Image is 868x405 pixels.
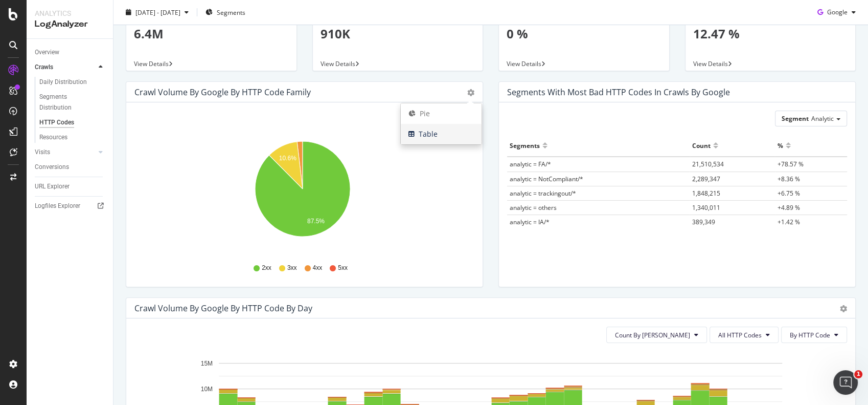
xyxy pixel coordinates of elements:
[782,114,809,123] span: Segment
[39,92,96,113] div: Segments Distribution
[35,147,50,158] div: Visits
[507,87,730,97] div: Segments with most bad HTTP codes in Crawls by google
[510,137,540,154] div: Segments
[35,62,53,73] div: Crawls
[35,18,105,30] div: LogAnalyzer
[135,8,180,16] span: [DATE] - [DATE]
[692,175,720,183] span: 2,289,347
[692,137,711,154] div: Count
[39,117,74,128] div: HTTP Codes
[201,4,249,20] button: Segments
[35,47,59,58] div: Overview
[510,218,550,226] span: analytic = IA/*
[778,203,800,212] span: +4.89 %
[134,135,470,254] svg: A chart.
[507,25,661,42] p: 0 %
[833,370,858,395] iframe: Intercom live chat
[201,386,213,393] text: 10M
[606,327,707,343] button: Count By [PERSON_NAME]
[400,103,482,145] ul: gear
[35,181,70,192] div: URL Explorer
[854,370,862,378] span: 1
[338,264,348,272] span: 5xx
[35,47,106,58] a: Overview
[813,4,860,20] button: Google
[217,8,245,16] span: Segments
[262,264,271,272] span: 2xx
[718,331,762,339] span: All HTTP Codes
[781,327,847,343] button: By HTTP Code
[201,360,213,367] text: 15M
[778,218,800,226] span: +1.42 %
[811,114,834,123] span: Analytic
[39,132,106,143] a: Resources
[510,160,551,168] span: analytic = FA/*
[693,25,848,42] p: 12.47 %
[35,201,106,211] a: Logfiles Explorer
[693,59,728,68] span: View Details
[467,89,474,96] div: gear
[307,218,325,225] text: 87.5%
[321,25,475,42] p: 910K
[510,203,557,212] span: analytic = others
[401,126,482,142] span: Table
[134,25,289,42] p: 6.4M
[692,160,724,168] span: 21,510,534
[401,106,482,121] span: Pie
[35,162,106,173] a: Conversions
[827,8,848,16] span: Google
[122,4,193,20] button: [DATE] - [DATE]
[321,59,355,68] span: View Details
[692,218,715,226] span: 389,349
[778,137,783,154] div: %
[35,147,96,158] a: Visits
[692,189,720,198] span: 1,848,215
[39,132,67,143] div: Resources
[507,59,541,68] span: View Details
[615,331,690,339] span: Count By Day
[35,8,105,18] div: Analytics
[35,181,106,192] a: URL Explorer
[35,201,80,211] div: Logfiles Explorer
[692,203,720,212] span: 1,340,011
[778,175,800,183] span: +8.36 %
[778,160,804,168] span: +78.57 %
[510,175,583,183] span: analytic = NotCompliant/*
[790,331,830,339] span: By HTTP Code
[39,117,106,128] a: HTTP Codes
[778,189,800,198] span: +6.75 %
[39,92,106,113] a: Segments Distribution
[510,189,576,198] span: analytic = trackingout/*
[840,305,847,312] div: gear
[39,77,87,88] div: Daily Distribution
[710,327,779,343] button: All HTTP Codes
[313,264,323,272] span: 4xx
[134,87,311,97] div: Crawl Volume by google by HTTP Code Family
[35,62,96,73] a: Crawls
[39,77,106,88] a: Daily Distribution
[287,264,297,272] span: 3xx
[134,59,169,68] span: View Details
[134,303,312,313] div: Crawl Volume by google by HTTP Code by Day
[35,162,69,173] div: Conversions
[279,155,296,162] text: 10.6%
